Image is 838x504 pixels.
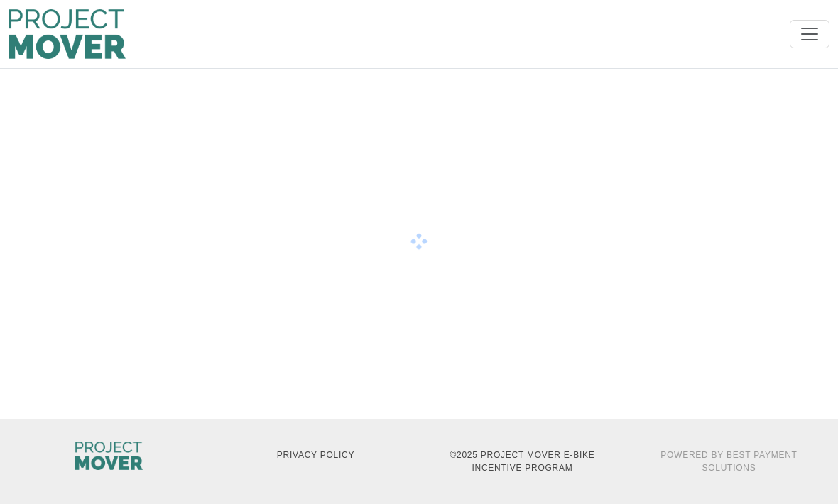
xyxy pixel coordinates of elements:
button: Toggle navigation [790,20,829,48]
a: Privacy Policy [277,450,354,460]
img: Columbus City Council [75,442,142,470]
a: Powered By Best Payment Solutions [660,450,797,473]
img: Program logo [9,9,126,59]
p: © 2025 Project MOVER E-Bike Incentive Program [428,449,617,474]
